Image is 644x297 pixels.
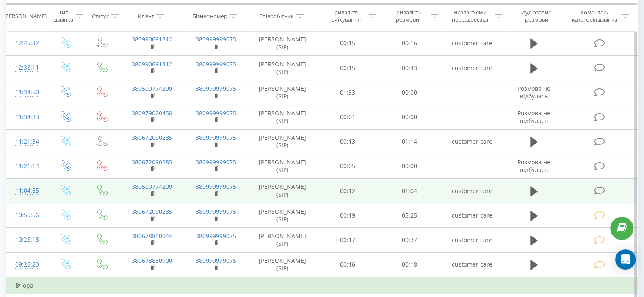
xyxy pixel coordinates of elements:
[379,105,440,129] td: 00:00
[53,9,73,23] div: Тип дзвінка
[196,109,236,117] a: 380999999075
[132,60,172,68] a: 380990691312
[259,12,294,19] div: Співробітник
[440,129,504,154] td: customer care
[379,129,440,154] td: 01:14
[15,256,38,273] div: 09:25:23
[517,158,550,174] span: Розмова не відбулась
[15,158,38,174] div: 11:21:14
[317,228,379,252] td: 00:17
[92,12,109,19] div: Статус
[379,179,440,203] td: 01:04
[440,203,504,228] td: customer care
[15,134,38,150] div: 11:21:34
[379,56,440,80] td: 00:43
[132,35,172,43] a: 380990691312
[317,179,379,203] td: 00:12
[440,179,504,203] td: customer care
[248,203,317,228] td: [PERSON_NAME] (SIP)
[248,228,317,252] td: [PERSON_NAME] (SIP)
[517,109,550,125] span: Розмова не відбулась
[15,207,38,223] div: 10:55:56
[317,31,379,55] td: 00:15
[386,9,428,23] div: Тривалість розмови
[196,256,236,264] a: 380999999075
[325,9,367,23] div: Тривалість очікування
[317,203,379,228] td: 00:19
[132,134,172,142] a: 380672090285
[248,31,317,55] td: [PERSON_NAME] (SIP)
[248,129,317,154] td: [PERSON_NAME] (SIP)
[196,35,236,43] a: 380999999075
[317,56,379,80] td: 00:15
[248,56,317,80] td: [PERSON_NAME] (SIP)
[132,207,172,215] a: 380672090285
[317,154,379,178] td: 00:05
[317,252,379,277] td: 00:16
[248,105,317,129] td: [PERSON_NAME] (SIP)
[132,158,172,166] a: 380672090285
[448,9,492,23] div: Назва схеми переадресації
[248,252,317,277] td: [PERSON_NAME] (SIP)
[248,154,317,178] td: [PERSON_NAME] (SIP)
[317,80,379,105] td: 01:33
[132,232,172,240] a: 380678840044
[440,31,504,55] td: customer care
[196,183,236,191] a: 380999999075
[248,179,317,203] td: [PERSON_NAME] (SIP)
[379,31,440,55] td: 00:16
[15,84,38,101] div: 11:34:50
[193,12,227,19] div: Бізнес номер
[440,56,504,80] td: customer care
[379,228,440,252] td: 00:37
[569,9,619,23] div: Коментар/категорія дзвінка
[15,232,38,248] div: 10:28:18
[196,60,236,68] a: 380999999075
[196,232,236,240] a: 380999999075
[138,12,154,19] div: Клієнт
[379,154,440,178] td: 00:00
[440,252,504,277] td: customer care
[248,80,317,105] td: [PERSON_NAME] (SIP)
[132,256,172,264] a: 380678880900
[196,158,236,166] a: 380999999075
[440,228,504,252] td: customer care
[615,249,636,270] div: Open Intercom Messenger
[4,12,47,19] div: [PERSON_NAME]
[196,134,236,142] a: 380999999075
[379,203,440,228] td: 05:25
[132,84,172,93] a: 380500774209
[317,105,379,129] td: 00:01
[317,129,379,154] td: 00:13
[7,277,638,294] td: Вчора
[132,109,172,117] a: 380979020458
[379,252,440,277] td: 00:18
[512,9,561,23] div: Аудіозапис розмови
[15,35,38,52] div: 12:45:32
[15,109,38,125] div: 11:34:33
[379,80,440,105] td: 00:00
[132,183,172,191] a: 380500774209
[196,207,236,215] a: 380999999075
[15,60,38,76] div: 12:38:11
[517,84,550,100] span: Розмова не відбулась
[196,84,236,93] a: 380999999075
[15,183,38,199] div: 11:04:55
